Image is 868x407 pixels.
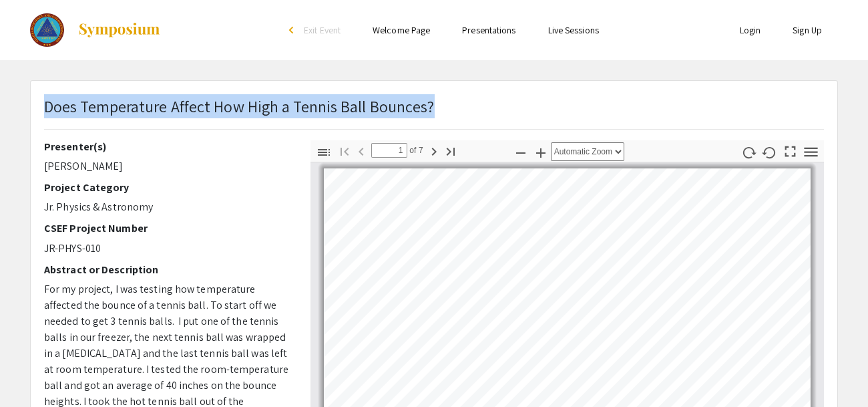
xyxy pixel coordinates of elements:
[312,142,335,162] button: Toggle Sidebar
[738,142,761,162] button: Rotate Clockwise
[77,22,161,38] img: Symposium by ForagerOne
[439,141,462,160] button: Go to Last Page
[529,142,552,162] button: Zoom In
[44,199,290,215] p: Jr. Physics & Astronomy
[44,158,290,174] p: [PERSON_NAME]
[304,24,341,36] span: Exit Event
[509,142,532,162] button: Zoom Out
[333,141,356,160] button: Go to First Page
[30,13,64,47] img: The 2023 Colorado Science & Engineering Fair
[800,142,823,162] button: Tools
[44,181,290,194] h2: Project Category
[44,222,290,235] h2: CSEF Project Number
[373,24,430,36] a: Welcome Page
[44,263,290,276] h2: Abstract or Description
[289,26,297,34] div: arrow_back_ios
[407,143,423,158] span: of 7
[371,143,407,158] input: Page
[30,13,161,47] a: The 2023 Colorado Science & Engineering Fair
[44,140,290,153] h2: Presenter(s)
[44,241,290,257] p: JR-PHYS-010
[423,141,445,160] button: Next Page
[758,142,781,162] button: Rotate Counterclockwise
[350,141,373,160] button: Previous Page
[779,140,802,160] button: Switch to Presentation Mode
[551,142,624,161] select: Zoom
[793,24,822,36] a: Sign Up
[44,94,435,118] p: Does Temperature Affect How High a Tennis Ball Bounces?
[548,24,599,36] a: Live Sessions
[740,24,761,36] a: Login
[462,24,515,36] a: Presentations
